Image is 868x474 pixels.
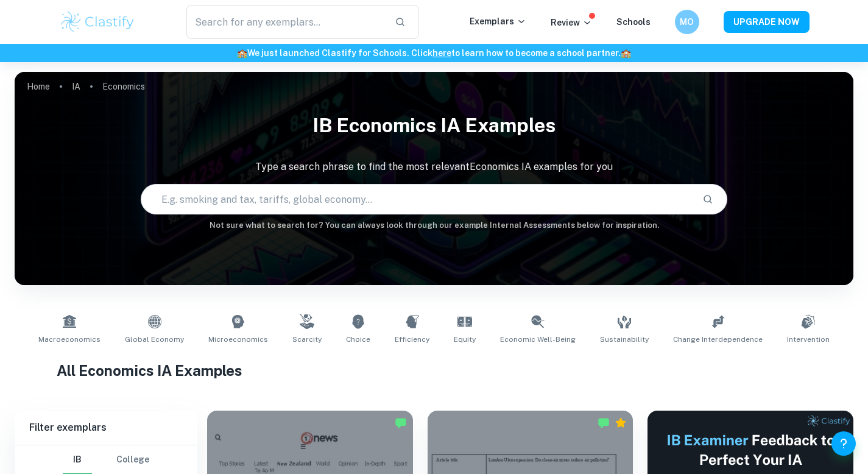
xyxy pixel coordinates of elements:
h1: IB Economics IA examples [15,106,853,145]
a: IA [72,78,80,95]
p: Exemplars [470,15,526,28]
span: Equity [454,334,476,345]
span: Microeconomics [208,334,268,345]
p: Economics [102,80,145,93]
span: Intervention [787,334,830,345]
h6: We just launched Clastify for Schools. Click to learn how to become a school partner. [2,46,866,60]
span: Sustainability [600,334,649,345]
img: Clastify logo [59,10,136,34]
a: Home [27,78,50,95]
a: here [432,48,451,58]
h6: Not sure what to search for? You can always look through our example Internal Assessments below f... [15,219,853,232]
span: Economic Well-Being [500,334,576,345]
button: UPGRADE NOW [724,11,810,33]
a: Schools [616,17,651,27]
span: 🏫 [237,48,247,58]
button: Help and Feedback [831,431,856,456]
span: Scarcity [292,334,322,345]
span: Macroeconomics [38,334,101,345]
h6: Filter exemplars [15,411,197,445]
span: Change Interdependence [673,334,763,345]
div: Premium [615,417,627,429]
img: Marked [395,417,407,429]
span: Efficiency [395,334,429,345]
button: MO [675,10,699,34]
span: Global Economy [125,334,184,345]
input: E.g. smoking and tax, tariffs, global economy... [141,182,693,216]
button: Search [697,189,718,210]
input: Search for any exemplars... [186,5,386,39]
p: Review [551,16,592,29]
p: Type a search phrase to find the most relevant Economics IA examples for you [15,160,853,174]
h6: MO [680,15,694,29]
img: Marked [598,417,610,429]
span: 🏫 [621,48,631,58]
span: Choice [346,334,370,345]
h1: All Economics IA Examples [57,359,811,381]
